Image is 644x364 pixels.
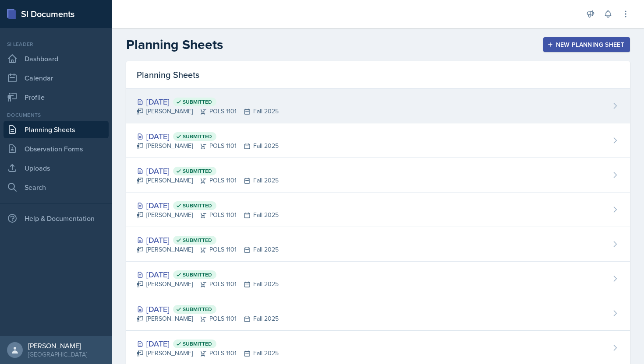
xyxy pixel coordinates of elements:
span: Submitted [183,202,212,209]
div: [DATE] [137,165,279,177]
a: [DATE] Submitted [PERSON_NAME]POLS 1101Fall 2025 [126,192,630,227]
span: Submitted [183,98,212,105]
div: Help & Documentation [4,210,109,227]
a: Planning Sheets [4,121,109,138]
div: [DATE] [137,234,279,246]
a: [DATE] Submitted [PERSON_NAME]POLS 1101Fall 2025 [126,158,630,192]
h2: Planning Sheets [126,37,223,52]
span: Submitted [183,306,212,313]
div: [PERSON_NAME] POLS 1101 Fall 2025 [137,210,279,220]
a: Profile [4,88,109,106]
div: New Planning Sheet [549,41,624,48]
div: [PERSON_NAME] POLS 1101 Fall 2025 [137,349,279,358]
span: Submitted [183,168,212,175]
button: New Planning Sheet [543,37,630,52]
span: Submitted [183,133,212,140]
div: [PERSON_NAME] POLS 1101 Fall 2025 [137,314,279,323]
a: Observation Forms [4,140,109,157]
a: Dashboard [4,50,109,67]
div: [GEOGRAPHIC_DATA] [28,350,87,359]
a: [DATE] Submitted [PERSON_NAME]POLS 1101Fall 2025 [126,227,630,262]
div: [DATE] [137,303,279,315]
span: Submitted [183,340,212,347]
div: [PERSON_NAME] [28,341,87,350]
a: [DATE] Submitted [PERSON_NAME]POLS 1101Fall 2025 [126,123,630,158]
a: Uploads [4,159,109,177]
div: Si leader [4,40,109,48]
div: Documents [4,111,109,119]
div: [DATE] [137,96,279,108]
div: [DATE] [137,338,279,350]
span: Submitted [183,237,212,244]
div: Planning Sheets [126,61,630,89]
a: [DATE] Submitted [PERSON_NAME]POLS 1101Fall 2025 [126,89,630,123]
span: Submitted [183,271,212,278]
a: [DATE] Submitted [PERSON_NAME]POLS 1101Fall 2025 [126,296,630,331]
div: [PERSON_NAME] POLS 1101 Fall 2025 [137,176,279,185]
a: [DATE] Submitted [PERSON_NAME]POLS 1101Fall 2025 [126,262,630,296]
div: [DATE] [137,130,279,142]
div: [PERSON_NAME] POLS 1101 Fall 2025 [137,107,279,116]
div: [DATE] [137,269,279,280]
div: [PERSON_NAME] POLS 1101 Fall 2025 [137,245,279,254]
div: [PERSON_NAME] POLS 1101 Fall 2025 [137,141,279,150]
a: Calendar [4,69,109,87]
div: [DATE] [137,199,279,211]
div: [PERSON_NAME] POLS 1101 Fall 2025 [137,280,279,289]
a: Search [4,178,109,196]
